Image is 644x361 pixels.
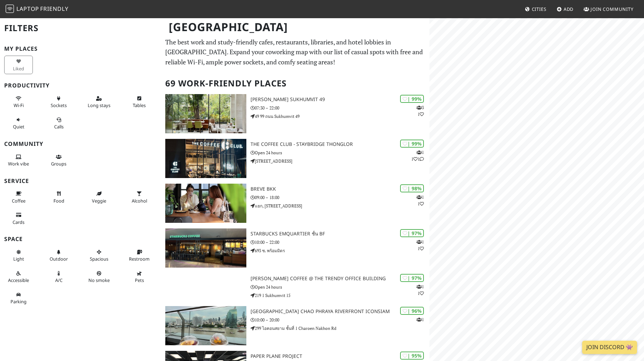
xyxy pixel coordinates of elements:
button: Wi-Fi [4,93,33,111]
div: | 96% [400,307,424,315]
p: 49 99 ถนน Sukhumvit 49 [251,113,429,120]
button: A/C [44,268,73,286]
button: Tables [125,93,154,111]
a: Join Community [581,3,636,15]
a: Join Discord 👾 [582,341,637,354]
button: Parking [4,289,33,307]
span: Cities [532,6,547,12]
a: Breve BKK | 98% 11 Breve BKK 09:00 – 18:00 แยก, [STREET_ADDRESS] [161,184,429,223]
img: LaptopFriendly [6,5,14,13]
span: Spacious [90,256,108,262]
button: Light [4,246,33,265]
button: Restroom [125,246,154,265]
p: Open 24 hours [251,149,429,156]
button: Sockets [44,93,73,111]
a: Cities [522,3,549,15]
span: Coffee [12,198,26,204]
img: Starbucks EmQuartier ชั้น BF [165,228,246,268]
p: The best work and study-friendly cafes, restaurants, libraries, and hotel lobbies in [GEOGRAPHIC_... [165,37,425,67]
a: | 97% 11 [PERSON_NAME] Coffee @ The Trendy Office Building Open 24 hours 219 1 Sukhumvit 15 [161,273,429,300]
span: Parking [10,298,27,305]
button: Coffee [4,188,33,206]
span: Group tables [51,161,66,167]
span: Natural light [13,256,24,262]
p: [STREET_ADDRESS] [251,158,429,164]
p: แยก, [STREET_ADDRESS] [251,203,429,209]
button: No smoke [85,268,113,286]
p: 10:00 – 20:00 [251,317,429,323]
span: Food [53,198,64,204]
img: THE COFFEE CLUB - Staybridge Thonglor [165,139,246,178]
p: 1 [417,316,424,323]
h3: Starbucks EmQuartier ชั้น BF [251,231,429,237]
p: 1 1 [417,239,424,252]
a: THE COFFEE CLUB - Staybridge Thonglor | 99% 111 THE COFFEE CLUB - Staybridge Thonglor Open 24 hou... [161,139,429,178]
a: Starbucks EmQuartier ชั้น BF | 97% 11 Starbucks EmQuartier ชั้น BF 10:00 – 22:00 693 ซ. พร้อมมิตร [161,228,429,268]
span: Work-friendly tables [133,102,146,108]
button: Groups [44,151,73,170]
button: Alcohol [125,188,154,206]
div: | 99% [400,95,424,103]
h3: Service [4,178,157,184]
p: 693 ซ. พร้อมมิตร [251,247,429,254]
div: | 99% [400,140,424,148]
h1: [GEOGRAPHIC_DATA] [163,17,428,37]
div: | 97% [400,274,424,282]
button: Accessible [4,268,33,286]
img: Starbucks Reserve Chao Phraya Riverfront ICONSIAM [165,306,246,345]
p: 07:30 – 22:00 [251,105,429,111]
span: Alcohol [132,198,147,204]
h3: My Places [4,45,157,52]
span: Veggie [92,198,106,204]
img: Kay’s Sukhumvit 49 [165,94,246,133]
button: Veggie [85,188,113,206]
button: Work vibe [4,151,33,170]
p: 299 ไอคอนสยาม ชั้นที่ 1 Charoen Nakhon Rd [251,325,429,332]
h3: Breve BKK [251,186,429,192]
span: Air conditioned [55,277,63,283]
a: LaptopFriendly LaptopFriendly [6,3,68,15]
h3: Productivity [4,82,157,89]
button: Long stays [85,93,113,111]
button: Cards [4,209,33,228]
div: | 97% [400,229,424,237]
div: | 98% [400,184,424,192]
a: Add [554,3,577,15]
h3: [PERSON_NAME] Sukhumvit 49 [251,97,429,102]
p: 1 1 [417,194,424,207]
h3: THE COFFEE CLUB - Staybridge Thonglor [251,141,429,147]
p: 10:00 – 22:00 [251,239,429,246]
p: 09:00 – 18:00 [251,194,429,201]
span: Friendly [40,5,68,13]
span: Video/audio calls [54,123,64,130]
span: Quiet [13,123,24,130]
span: Pet friendly [135,277,144,283]
span: Restroom [129,256,150,262]
button: Spacious [85,246,113,265]
h3: [GEOGRAPHIC_DATA] Chao Phraya Riverfront ICONSIAM [251,309,429,314]
span: Long stays [88,102,110,108]
h2: 69 Work-Friendly Places [165,73,425,94]
a: Starbucks Reserve Chao Phraya Riverfront ICONSIAM | 96% 1 [GEOGRAPHIC_DATA] Chao Phraya Riverfron... [161,306,429,345]
span: Add [564,6,574,12]
h3: Community [4,141,157,147]
span: Outdoor area [50,256,68,262]
span: Accessible [8,277,29,283]
p: 219 1 Sukhumvit 15 [251,292,429,299]
button: Pets [125,268,154,286]
span: Smoke free [88,277,110,283]
h3: [PERSON_NAME] Coffee @ The Trendy Office Building [251,276,429,282]
span: Credit cards [13,219,24,225]
span: Join Community [591,6,634,12]
p: 1 1 [417,283,424,297]
a: Kay’s Sukhumvit 49 | 99% 31 [PERSON_NAME] Sukhumvit 49 07:30 – 22:00 49 99 ถนน Sukhumvit 49 [161,94,429,133]
span: Stable Wi-Fi [14,102,24,108]
span: People working [8,161,29,167]
button: Calls [44,114,73,133]
div: | 95% [400,352,424,360]
p: 3 1 [417,104,424,118]
img: Breve BKK [165,184,246,223]
h2: Filters [4,17,157,39]
button: Outdoor [44,246,73,265]
h3: Paper Plane Project [251,353,429,359]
